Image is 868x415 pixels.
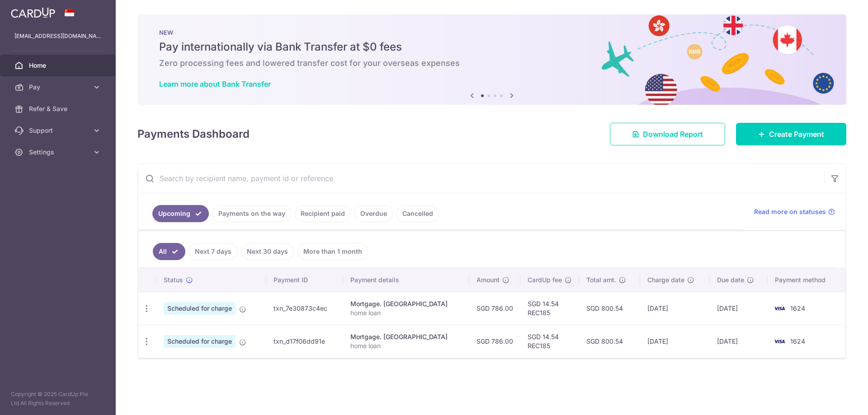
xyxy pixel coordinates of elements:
[710,325,768,358] td: [DATE]
[152,205,209,222] a: Upcoming
[159,29,825,36] p: NEW
[354,205,393,222] a: Overdue
[29,61,89,70] span: Home
[586,275,616,284] span: Total amt.
[520,292,579,325] td: SGD 14.54 REC185
[770,336,788,347] img: Bank Card
[396,205,439,222] a: Cancelled
[643,129,703,140] span: Download Report
[138,164,824,193] input: Search by recipient name, payment id or reference
[137,14,846,105] img: Bank transfer banner
[153,243,185,260] a: All
[528,275,562,284] span: CardUp fee
[754,207,835,216] a: Read more on statuses
[29,148,89,157] span: Settings
[266,292,343,325] td: txn_7e30873c4ec
[189,243,237,260] a: Next 7 days
[164,275,183,284] span: Status
[790,337,805,345] span: 1624
[469,325,520,358] td: SGD 786.00
[350,332,462,341] div: Mortgage. [GEOGRAPHIC_DATA]
[159,58,825,69] h6: Zero processing fees and lowered transfer cost for your overseas expenses
[11,7,55,18] img: CardUp
[29,126,89,135] span: Support
[469,292,520,325] td: SGD 786.00
[164,302,236,315] span: Scheduled for charge
[29,83,89,92] span: Pay
[137,126,250,142] h4: Payments Dashboard
[164,335,236,348] span: Scheduled for charge
[350,341,462,350] p: home loan
[212,205,291,222] a: Payments on the way
[266,268,343,292] th: Payment ID
[295,205,351,222] a: Recipient paid
[159,79,271,89] a: Learn more about Bank Transfer
[640,325,709,358] td: [DATE]
[790,304,805,312] span: 1624
[647,275,684,284] span: Charge date
[736,123,846,145] a: Create Payment
[770,303,788,314] img: Bank Card
[640,292,709,325] td: [DATE]
[297,243,368,260] a: More than 1 month
[579,292,640,325] td: SGD 800.54
[769,129,824,140] span: Create Payment
[520,325,579,358] td: SGD 14.54 REC185
[350,299,462,308] div: Mortgage. [GEOGRAPHIC_DATA]
[29,104,89,113] span: Refer & Save
[610,123,725,145] a: Download Report
[159,40,825,54] h5: Pay internationally via Bank Transfer at $0 fees
[717,275,744,284] span: Due date
[14,32,101,41] p: [EMAIL_ADDRESS][DOMAIN_NAME]
[754,207,826,216] span: Read more on statuses
[241,243,294,260] a: Next 30 days
[350,308,462,317] p: home loan
[266,325,343,358] td: txn_d17f06dd91e
[343,268,469,292] th: Payment details
[579,325,640,358] td: SGD 800.54
[710,292,768,325] td: [DATE]
[476,275,500,284] span: Amount
[768,268,845,292] th: Payment method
